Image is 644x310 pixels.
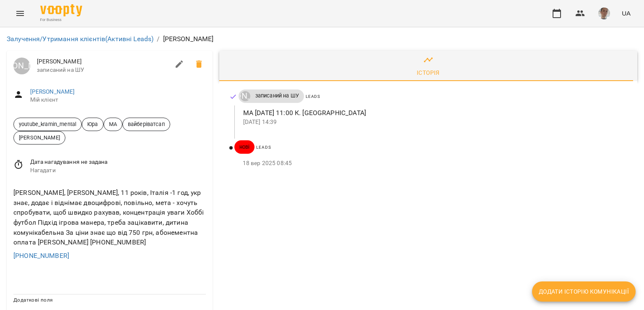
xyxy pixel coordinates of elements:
span: [PERSON_NAME] [37,58,169,66]
nav: breadcrumb [7,34,637,44]
span: Leads [256,145,271,150]
span: записаний на ШУ [250,92,304,100]
a: Залучення/Утримання клієнтів(Активні Leads) [7,35,153,43]
span: нові [234,143,255,151]
a: [PERSON_NAME] [13,58,30,74]
div: Юрій Тимочко [13,58,30,74]
a: [PERSON_NAME] [239,91,250,101]
p: МА [DATE] 11:00 К. [GEOGRAPHIC_DATA] [243,108,624,118]
span: For Business [40,17,82,23]
span: Нагадати [30,166,206,175]
img: Voopty Logo [40,4,82,16]
li: / [157,34,159,44]
span: [PERSON_NAME] [14,134,65,142]
button: Додати історію комунікації [532,281,636,302]
span: Додати історію комунікації [539,286,629,297]
span: UA [622,9,631,18]
div: Історія [417,68,440,78]
span: МА [104,120,122,128]
span: youtube_kramin_mental [14,120,81,128]
span: записаний на ШУ [37,66,169,74]
span: Юра [82,120,103,128]
a: [PERSON_NAME] [30,88,75,95]
span: Дата нагадування не задана [30,158,206,166]
div: [PERSON_NAME], [PERSON_NAME], 11 років, Італія -1 год, укр знає, додає і віднімає двоцифрові, пов... [12,186,208,249]
p: 18 вер 2025 08:45 [243,159,624,168]
span: Додаткові поля [13,297,53,303]
span: вайберіватсап [123,120,170,128]
span: Leads [306,94,320,99]
button: UA [618,5,634,21]
button: Menu [10,3,30,24]
div: Юрій Тимочко [240,91,250,101]
p: [PERSON_NAME] [163,34,214,44]
p: [DATE] 14:39 [243,118,624,126]
a: [PHONE_NUMBER] [13,252,69,260]
span: Мій клієнт [30,96,206,104]
img: 4dd45a387af7859874edf35ff59cadb1.jpg [598,8,610,19]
